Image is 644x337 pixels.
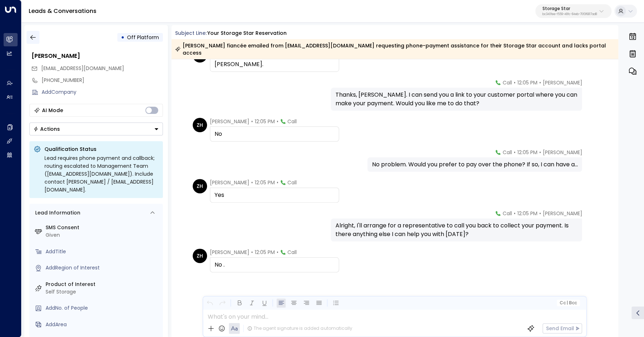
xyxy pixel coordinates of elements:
span: Call [287,118,297,125]
span: • [251,118,253,125]
span: • [539,149,541,156]
span: [PERSON_NAME] [210,179,249,186]
span: 12:05 PM [255,118,275,125]
span: | [567,300,568,305]
img: 120_headshot.jpg [585,79,599,93]
img: 120_headshot.jpg [585,210,599,224]
div: AI Mode [42,107,63,114]
button: Storage Starbc340fee-f559-48fc-84eb-70f3f6817ad8 [535,4,611,18]
a: Leads & Conversations [29,7,97,15]
span: • [251,249,253,256]
span: [PERSON_NAME] [542,79,582,86]
div: AddRegion of Interest [46,264,160,272]
div: Button group with a nested menu [29,123,163,135]
span: Call [287,179,297,186]
span: • [513,210,515,217]
div: ZH [193,118,207,132]
button: Undo [205,299,214,308]
div: ZH [193,249,207,263]
span: • [251,179,253,186]
span: 12:05 PM [517,149,537,156]
span: • [539,210,541,217]
span: Call [287,249,297,256]
span: [PERSON_NAME] [542,149,582,156]
button: Actions [29,123,163,135]
span: Call [502,79,512,86]
span: Off Platform [127,34,159,41]
span: • [513,79,515,86]
div: AddArea [46,321,160,328]
span: 12:05 PM [517,79,537,86]
span: Subject Line: [175,29,207,37]
p: Qualification Status [44,146,159,153]
label: Product of Interest [46,281,160,288]
div: No problem. Would you prefer to pay over the phone? If so, I can have a... [372,160,578,169]
div: AddTitle [46,248,160,255]
span: Call [502,149,512,156]
span: • [513,149,515,156]
span: 12:05 PM [255,249,275,256]
div: The agent signature is added automatically [247,325,352,332]
p: Storage Star [542,6,597,11]
span: Call [502,210,512,217]
label: SMS Consent [46,224,160,231]
span: eileenvaladez05@gmail.com [41,65,124,72]
div: Yes [215,191,334,199]
div: AddNo. of People [46,304,160,312]
button: Redo [218,299,227,308]
div: Lead requires phone payment and callback; routing escalated to Management Team ([EMAIL_ADDRESS][D... [44,154,159,194]
div: [PERSON_NAME] [32,52,163,60]
div: Self Storage [46,288,160,296]
span: [PERSON_NAME] [210,118,249,125]
span: [PERSON_NAME] [210,249,249,256]
div: Alright, I'll arrange for a representative to call you back to collect your payment. Is there any... [335,221,578,239]
span: [EMAIL_ADDRESS][DOMAIN_NAME] [41,65,124,72]
span: 12:05 PM [255,179,275,186]
button: Cc|Bcc [557,300,580,306]
div: Thanks, [PERSON_NAME]. I can send you a link to your customer portal where you can make your paym... [335,91,578,108]
div: • [121,31,124,44]
span: • [277,249,278,256]
span: [PERSON_NAME] [542,210,582,217]
div: [PERSON_NAME] fiancée emailed from [EMAIL_ADDRESS][DOMAIN_NAME] requesting phone-payment assistan... [175,42,614,56]
div: Lead Information [33,209,80,217]
span: Cc Bcc [560,300,577,305]
div: [PHONE_NUMBER] [42,77,163,84]
div: [PERSON_NAME]. [215,60,334,69]
p: bc340fee-f559-48fc-84eb-70f3f6817ad8 [542,13,597,16]
div: Your Storage Star Reservation [207,29,287,37]
span: • [277,118,278,125]
div: No . [215,260,334,269]
div: Given [46,231,160,239]
div: No [215,130,334,138]
span: • [539,79,541,86]
span: • [277,179,278,186]
span: 12:05 PM [517,210,537,217]
div: ZH [193,179,207,193]
div: AddCompany [42,88,163,96]
div: Actions [33,126,60,132]
img: 120_headshot.jpg [585,149,599,163]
